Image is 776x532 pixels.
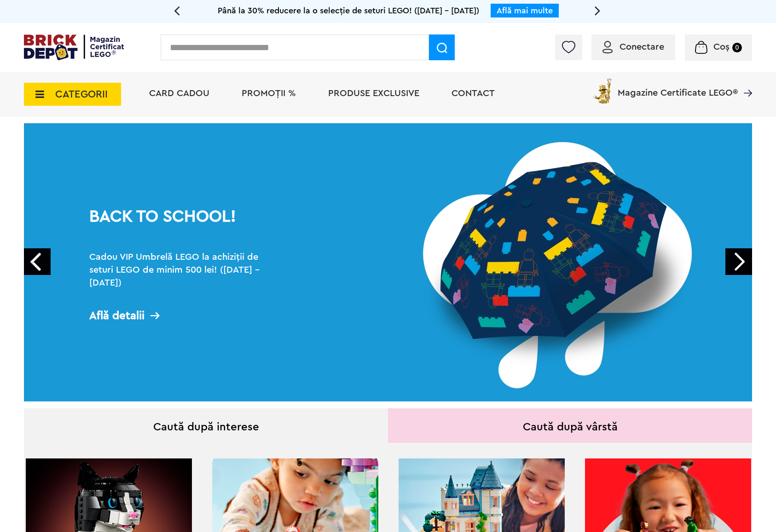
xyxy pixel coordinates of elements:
div: Caută după interese [24,408,388,443]
a: Află mai multe [497,6,553,15]
div: Află detalii [89,310,273,321]
span: CATEGORII [55,89,108,99]
a: Card Cadou [149,89,209,98]
a: Produse exclusive [328,89,419,98]
small: 0 [732,43,742,52]
span: Până la 30% reducere la o selecție de seturi LEGO! ([DATE] - [DATE]) [218,6,479,15]
h2: Cadou VIP Umbrelă LEGO la achiziții de seturi LEGO de minim 500 lei! ([DATE] - [DATE]) [89,251,273,289]
a: PROMOȚII % [242,89,296,98]
a: Next [725,248,752,275]
a: Conectare [602,42,664,51]
a: Prev [24,248,51,275]
span: Coș [713,42,730,51]
a: Magazine Certificate LEGO® [738,76,752,86]
a: Contact [452,89,495,98]
a: BACK TO SCHOOL!Cadou VIP Umbrelă LEGO la achiziții de seturi LEGO de minim 500 lei! ([DATE] - [DA... [24,123,752,401]
div: Caută după vârstă [388,408,752,443]
span: Magazine Certificate LEGO® [618,76,738,97]
span: Conectare [620,42,664,51]
h1: BACK TO SCHOOL! [89,208,273,241]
